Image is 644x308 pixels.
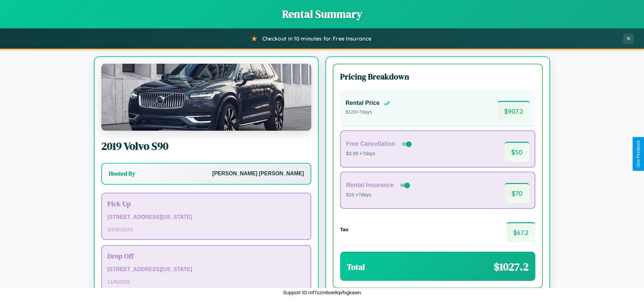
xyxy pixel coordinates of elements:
[283,288,361,297] p: Support ID: mf7xzm6oe8qvfxgkawn
[636,140,641,168] div: Give Feedback
[107,212,305,222] p: [STREET_ADDRESS][US_STATE]
[101,139,311,153] h2: 2019 Volvo S90
[504,142,529,162] span: $ 50
[340,227,348,232] h4: Tax
[346,182,394,189] h4: Rental Insurance
[345,108,390,117] p: $ 120 × 7 days
[494,259,529,274] span: $ 1027.2
[497,101,530,121] span: $ 907.2
[505,183,529,203] span: $ 70
[346,140,395,147] h4: Free Cancellation
[212,169,304,179] p: [PERSON_NAME] [PERSON_NAME]
[101,64,311,131] img: Volvo S90
[340,71,535,82] h3: Pricing Breakdown
[107,225,305,234] p: 10 / 30 / 2025
[346,191,411,199] p: $10 × 7 days
[107,277,305,286] p: 11 / 6 / 2025
[347,261,365,272] h3: Total
[107,199,305,208] h3: Pick Up
[262,35,371,42] span: Checkout in 10 minutes for Free Insurance
[107,265,305,274] p: [STREET_ADDRESS][US_STATE]
[345,100,380,107] h4: Rental Price
[7,7,637,21] h1: Rental Summary
[346,149,413,158] p: $3.99 × 7 days
[506,222,535,242] span: $ 67.2
[107,251,305,261] h3: Drop Off
[109,170,135,178] h3: Hosted By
